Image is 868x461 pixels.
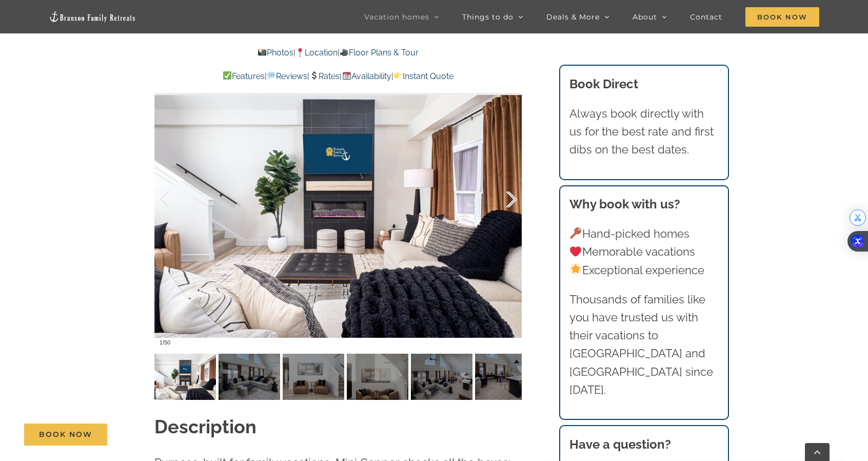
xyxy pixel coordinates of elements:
p: Thousands of families like you have trusted us with their vacations to [GEOGRAPHIC_DATA] and [GEO... [569,291,719,399]
a: Location [295,48,338,57]
p: | | [154,46,522,60]
img: 💲 [310,71,318,80]
img: Copper-Pointe-at-Table-Rock-Lake-1050-scaled.jpg-nggid042833-ngg0dyn-120x90-00f0w010c011r110f110r... [411,354,472,400]
a: Reviews [267,71,307,81]
img: 💬 [267,71,275,80]
span: Things to do [462,13,514,21]
img: 🎥 [340,48,348,56]
a: Photos [257,48,293,57]
span: Book Now [745,7,819,27]
a: Book Now [24,424,107,446]
span: Deals & More [546,13,600,21]
img: Copper-Pointe-at-Table-Rock-Lake-1014-2-scaled.jpg-nggid042802-ngg0dyn-120x90-00f0w010c011r110f11... [219,354,280,400]
a: Availability [342,71,391,81]
img: 📍 [296,48,304,56]
img: 🌟 [570,264,581,275]
p: Hand-picked homes Memorable vacations Exceptional experience [569,225,719,279]
span: Vacation homes [364,13,429,21]
img: Copper-Pointe-at-Table-Rock-Lake-3020-Edit-scaled.jpg-nggid042921-ngg0dyn-120x90-00f0w010c011r110... [154,354,216,400]
img: Copper-Pointe-at-Table-Rock-Lake-3021-scaled.jpg-nggid042918-ngg0dyn-120x90-00f0w010c011r110f110r... [347,354,408,400]
img: ❤️ [570,246,581,257]
img: ✅ [223,71,231,80]
b: Book Direct [569,76,638,91]
img: Copper-Pointe-at-Table-Rock-Lake-1007-2-scaled.jpg-nggid042796-ngg0dyn-120x90-00f0w010c011r110f11... [475,354,537,400]
img: 🔑 [570,227,581,239]
a: Features [223,71,265,81]
p: | | | | [154,70,522,83]
h3: Why book with us? [569,195,719,214]
img: 📆 [343,71,351,80]
span: About [633,13,657,21]
a: Floor Plans & Tour [340,48,419,57]
a: Rates [309,71,340,81]
img: Branson Family Retreats Logo [49,11,136,23]
strong: Description [154,416,257,437]
a: Instant Quote [393,71,453,81]
span: Book Now [39,430,92,439]
img: 👉 [394,71,402,80]
strong: Have a question? [569,437,671,452]
p: Always book directly with us for the best rate and first dibs on the best dates. [569,105,719,159]
img: Copper-Pointe-at-Table-Rock-Lake-1017-2-scaled.jpg-nggid042804-ngg0dyn-120x90-00f0w010c011r110f11... [283,354,344,400]
span: Contact [690,13,722,21]
img: 📸 [258,48,266,56]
